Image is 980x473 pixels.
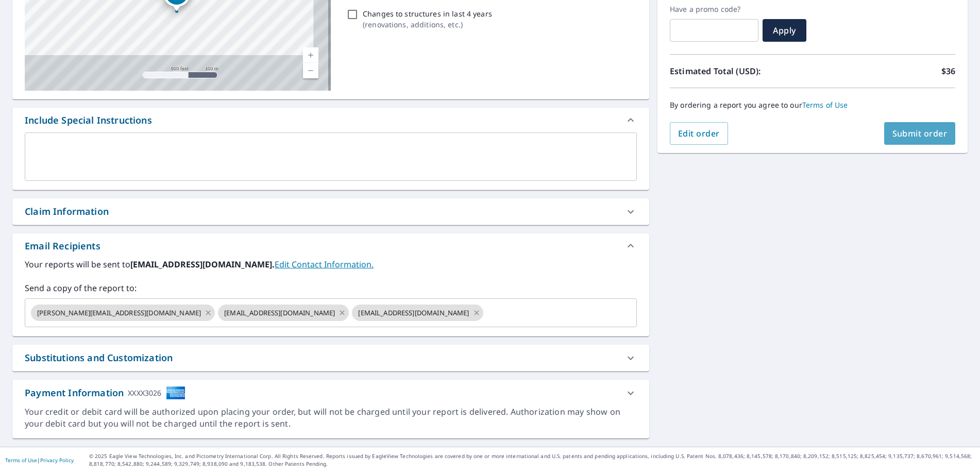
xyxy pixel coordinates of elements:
[12,108,649,132] div: Include Special Instructions
[25,113,152,127] div: Include Special Instructions
[25,282,637,294] label: Send a copy of the report to:
[670,122,728,145] button: Edit order
[670,5,758,14] label: Have a promo code?
[5,457,74,463] p: |
[678,128,720,139] span: Edit order
[218,305,349,321] div: [EMAIL_ADDRESS][DOMAIN_NAME]
[802,100,848,110] a: Terms of Use
[303,63,318,78] a: Current Level 16, Zoom Out
[25,386,185,400] div: Payment Information
[40,457,74,464] a: Privacy Policy
[31,305,215,321] div: [PERSON_NAME][EMAIL_ADDRESS][DOMAIN_NAME]
[771,25,798,36] span: Apply
[363,19,492,30] p: ( renovations, additions, etc. )
[352,308,475,318] span: [EMAIL_ADDRESS][DOMAIN_NAME]
[25,205,109,218] div: Claim Information
[884,122,956,145] button: Submit order
[670,65,813,77] p: Estimated Total (USD):
[218,308,341,318] span: [EMAIL_ADDRESS][DOMAIN_NAME]
[89,452,975,468] p: © 2025 Eagle View Technologies, Inc. and Pictometry International Corp. All Rights Reserved. Repo...
[25,406,637,430] div: Your credit or debit card will be authorized upon placing your order, but will not be charged unt...
[31,308,207,318] span: [PERSON_NAME][EMAIL_ADDRESS][DOMAIN_NAME]
[130,259,275,270] b: [EMAIL_ADDRESS][DOMAIN_NAME].
[275,259,374,270] a: EditContactInfo
[25,258,637,271] label: Your reports will be sent to
[303,47,318,63] a: Current Level 16, Zoom In
[12,380,649,406] div: Payment InformationXXXX3026cardImage
[12,233,649,258] div: Email Recipients
[12,345,649,371] div: Substitutions and Customization
[128,386,161,400] div: XXXX3026
[25,351,173,365] div: Substitutions and Customization
[363,8,492,19] p: Changes to structures in last 4 years
[941,65,955,77] p: $36
[763,19,806,42] button: Apply
[352,305,483,321] div: [EMAIL_ADDRESS][DOMAIN_NAME]
[5,457,37,464] a: Terms of Use
[12,198,649,225] div: Claim Information
[892,128,948,139] span: Submit order
[166,386,185,400] img: cardImage
[25,239,100,253] div: Email Recipients
[670,100,955,110] p: By ordering a report you agree to our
